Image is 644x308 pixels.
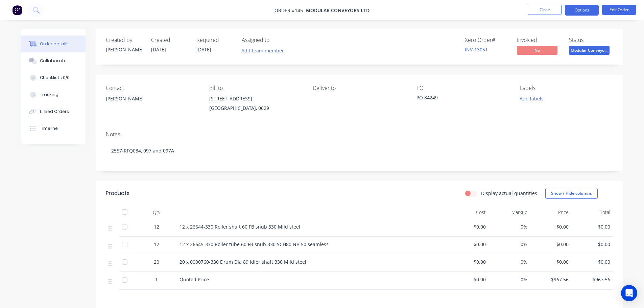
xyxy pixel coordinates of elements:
[465,37,509,43] div: Xero Order #
[533,258,569,265] span: $0.00
[154,223,159,230] span: 12
[416,85,509,91] div: PO
[545,188,598,199] button: Show / Hide columns
[180,241,329,247] span: 12 x 26645-330 Roller tube 60 FB snub 330 SCH80 NB 50 seamless
[180,259,306,265] span: 20 x 0000760-330 Drum Dia 89 Idler shaft 330 Mild steel
[21,120,86,137] button: Timeline
[602,5,636,15] button: Edit Order
[569,46,610,56] button: Modular Conveyo...
[106,94,198,116] div: [PERSON_NAME]
[530,206,572,219] div: Price
[40,109,69,115] div: Linked Orders
[569,37,613,43] div: Status
[209,103,302,113] div: [GEOGRAPHIC_DATA], 0629
[447,206,489,219] div: Cost
[21,52,86,69] button: Collaborate
[40,41,69,47] div: Order details
[106,94,198,103] div: [PERSON_NAME]
[516,94,547,103] button: Add labels
[106,37,143,43] div: Created by
[574,223,610,230] span: $0.00
[571,206,613,219] div: Total
[533,223,569,230] span: $0.00
[151,37,188,43] div: Created
[275,7,306,14] span: Order #145 -
[209,85,302,91] div: Bill to
[40,125,58,132] div: Timeline
[416,94,501,103] div: PO 84249
[517,46,557,54] span: No
[488,206,530,219] div: Markup
[242,46,288,55] button: Add team member
[209,94,302,116] div: [STREET_ADDRESS][GEOGRAPHIC_DATA], 0629
[242,37,309,43] div: Assigned to
[180,276,209,283] span: Quoted Price
[106,46,143,53] div: [PERSON_NAME]
[465,46,488,53] a: INV-13051
[574,276,610,283] span: $967.56
[136,206,177,219] div: Qty
[196,37,234,43] div: Required
[106,85,198,91] div: Contact
[106,131,613,138] div: Notes
[306,7,369,14] span: Modular Conveyors Ltd
[40,75,70,81] div: Checklists 0/0
[151,46,166,53] span: [DATE]
[491,258,527,265] span: 0%
[106,140,613,161] div: 2557-RFQ034, 097 and 097A
[533,241,569,248] span: $0.00
[196,46,211,53] span: [DATE]
[21,103,86,120] button: Linked Orders
[569,46,610,54] span: Modular Conveyo...
[491,276,527,283] span: 0%
[491,223,527,230] span: 0%
[450,258,486,265] span: $0.00
[450,223,486,230] span: $0.00
[21,69,86,86] button: Checklists 0/0
[491,241,527,248] span: 0%
[154,241,159,248] span: 12
[209,94,302,103] div: [STREET_ADDRESS]
[481,190,537,197] label: Display actual quantities
[21,35,86,52] button: Order details
[621,285,637,301] div: Open Intercom Messenger
[106,189,129,197] div: Products
[574,241,610,248] span: $0.00
[574,258,610,265] span: $0.00
[517,37,561,43] div: Invoiced
[40,58,67,64] div: Collaborate
[313,85,405,91] div: Deliver to
[154,258,159,265] span: 20
[533,276,569,283] span: $967.56
[155,276,158,283] span: 1
[238,46,287,55] button: Add team member
[180,223,300,230] span: 12 x 26644-330 Roller shaft 60 FB snub 330 Mild steel
[528,5,562,15] button: Close
[450,276,486,283] span: $0.00
[21,86,86,103] button: Tracking
[40,92,58,98] div: Tracking
[12,5,22,15] img: Factory
[565,5,599,16] button: Options
[520,85,613,91] div: Labels
[450,241,486,248] span: $0.00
